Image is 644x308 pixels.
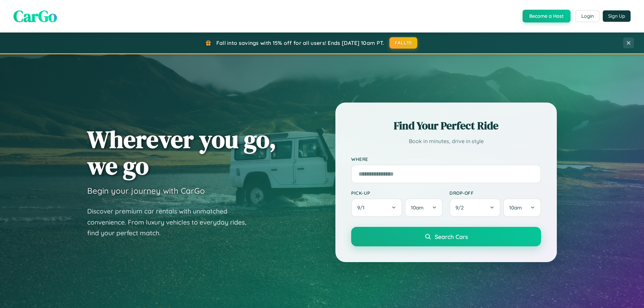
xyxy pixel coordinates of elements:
[405,198,443,217] button: 10am
[13,5,57,27] span: CarGo
[455,204,467,211] span: 9 / 2
[87,126,276,179] h1: Wherever you go, we go
[351,198,402,217] button: 9/1
[411,204,424,211] span: 10am
[389,37,418,49] button: FALL15
[435,233,468,240] span: Search Cars
[449,190,541,196] label: Drop-off
[449,198,500,217] button: 9/2
[523,10,571,22] button: Become a Host
[216,40,384,46] span: Fall into savings with 15% off for all users! Ends [DATE] 10am PT.
[603,10,631,22] button: Sign Up
[87,186,205,196] h3: Begin your journey with CarGo
[351,118,541,133] h2: Find Your Perfect Ride
[351,156,541,162] label: Where
[351,227,541,246] button: Search Cars
[351,136,541,146] p: Book in minutes, drive in style
[351,190,443,196] label: Pick-up
[357,204,368,211] span: 9 / 1
[503,198,541,217] button: 10am
[87,206,255,239] p: Discover premium car rentals with unmatched convenience. From luxury vehicles to everyday rides, ...
[576,10,599,22] button: Login
[509,204,522,211] span: 10am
